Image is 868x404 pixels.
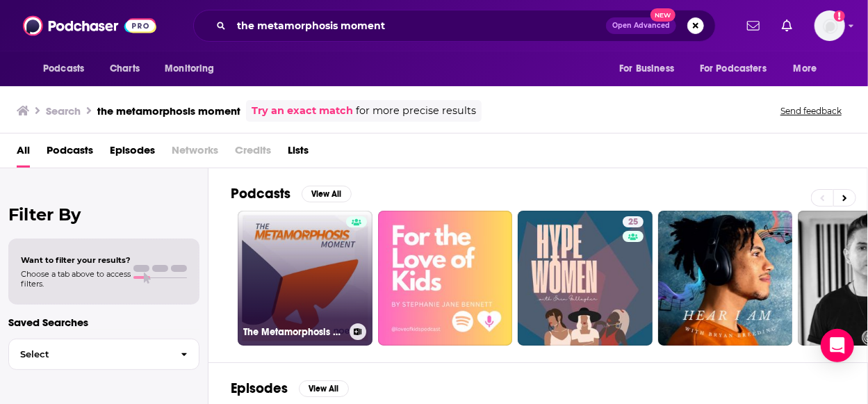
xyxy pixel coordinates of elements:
[776,105,846,117] button: Send feedback
[814,10,845,41] img: User Profile
[243,326,344,338] h3: The Metamorphosis Moment
[231,185,352,202] a: PodcastsView All
[302,186,352,202] button: View All
[33,56,102,82] button: open menu
[17,139,30,168] a: All
[101,56,148,82] a: Charts
[821,329,854,362] div: Open Intercom Messenger
[165,59,214,79] span: Monitoring
[110,139,155,168] a: Episodes
[9,350,170,359] span: Select
[742,14,765,38] a: Show notifications dropdown
[23,13,156,39] img: Podchaser - Follow, Share and Rate Podcasts
[43,59,84,79] span: Podcasts
[814,10,845,41] span: Logged in as kllapsley
[8,339,199,370] button: Select
[46,104,81,118] h3: Search
[231,185,290,202] h2: Podcasts
[776,14,798,38] a: Show notifications dropdown
[155,56,232,82] button: open menu
[8,316,199,329] p: Saved Searches
[288,139,309,168] a: Lists
[834,10,845,22] svg: Add a profile image
[238,211,372,346] a: The Metamorphosis Moment
[794,59,817,79] span: More
[691,56,787,82] button: open menu
[299,380,349,397] button: View All
[235,139,271,168] span: Credits
[700,59,767,79] span: For Podcasters
[784,56,835,82] button: open menu
[623,216,644,227] a: 25
[606,17,676,34] button: Open AdvancedNew
[231,15,606,37] input: Search podcasts, credits, & more...
[628,216,638,229] span: 25
[814,10,845,41] button: Show profile menu
[619,59,674,79] span: For Business
[8,204,199,225] h2: Filter By
[21,255,131,265] span: Want to filter your results?
[356,103,476,119] span: for more precise results
[47,139,93,168] a: Podcasts
[193,10,716,42] div: Search podcasts, credits, & more...
[231,380,349,397] a: EpisodesView All
[612,22,670,29] span: Open Advanced
[231,380,288,397] h2: Episodes
[650,8,675,22] span: New
[252,103,353,119] a: Try an exact match
[172,139,218,168] span: Networks
[110,59,140,79] span: Charts
[609,56,691,82] button: open menu
[97,104,240,118] h3: the metamorphosis moment
[21,269,131,289] span: Choose a tab above to access filters.
[518,211,653,346] a: 25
